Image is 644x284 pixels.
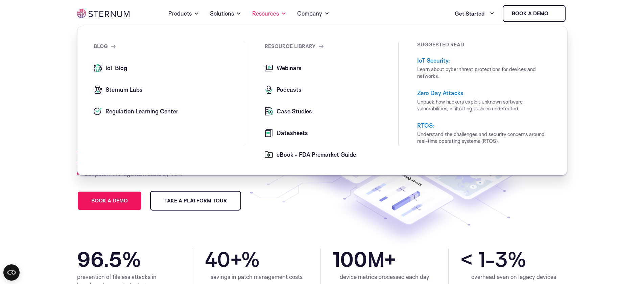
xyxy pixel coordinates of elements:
[417,99,549,112] p: Unpack how hackers exploit unknown software vulnerabilities, infiltrating devices undetected.
[265,42,316,50] span: Resource Library
[503,5,566,22] a: Book a demo
[417,57,450,64] a: IoT Security:
[275,86,302,94] span: Podcasts
[94,42,116,50] a: blog
[265,64,398,72] a: Webinars
[104,86,143,94] span: Sternum Labs
[205,273,309,281] div: savings in patch management costs
[275,64,302,72] span: Webinars
[417,42,549,47] p: SUGGESTED READ
[417,122,434,129] a: RTOS:
[333,248,367,270] span: 100
[3,264,20,281] button: Open CMP widget
[230,248,309,270] span: +%
[460,273,567,281] div: overhead even on legacy devices
[275,129,308,137] span: Datasheets
[104,64,127,72] span: IoT Blog
[91,198,128,203] span: Book a demo
[495,248,507,270] span: 3
[77,191,142,211] a: Book a demo
[150,191,241,211] a: Take a Platform Tour
[205,248,230,270] span: 40
[94,64,246,72] a: IoT Blog
[333,273,436,281] div: device metrics processed each day
[94,42,108,50] span: blog
[210,1,241,26] a: Solutions
[265,42,324,50] a: Resource Library
[104,107,178,115] span: Regulation Learning Center
[94,107,246,115] a: Regulation Learning Center
[252,1,286,26] a: Resources
[265,151,398,159] a: eBook - FDA Premarket Guide
[417,66,549,80] p: Learn about cyber threat protections for devices and networks.
[164,198,227,203] span: Take a Platform Tour
[77,9,129,18] img: sternum iot
[551,11,556,16] img: sternum iot
[460,248,495,270] span: < 1-
[168,1,199,26] a: Products
[265,107,398,115] a: Case Studies
[455,7,495,20] a: Get Started
[122,248,181,270] span: %
[275,107,312,115] span: Case Studies
[507,248,567,270] span: %
[367,248,436,270] span: M+
[265,86,398,94] a: Podcasts
[94,86,246,94] a: Sternum Labs
[297,1,330,26] a: Company
[265,129,398,137] a: Datasheets
[275,151,356,159] span: eBook - FDA Premarket Guide
[77,248,122,270] span: 96.5
[417,131,549,145] p: Understand the challenges and security concerns around real-time operating systems (RTOS).
[417,89,463,96] a: Zero Day Attacks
